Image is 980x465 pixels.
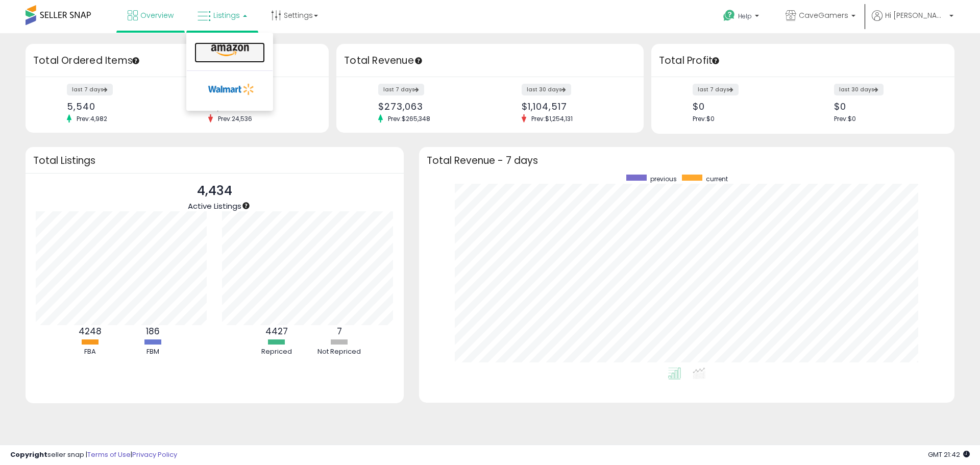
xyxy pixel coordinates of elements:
h3: Total Revenue [344,54,636,68]
strong: Copyright [10,450,47,459]
span: Help [738,12,752,20]
div: $273,063 [378,101,482,112]
span: Prev: $265,348 [383,114,435,123]
div: FBA [59,347,120,357]
label: last 7 days [693,84,739,95]
div: Tooltip anchor [131,56,140,65]
span: Prev: 4,982 [71,114,112,123]
span: previous [650,175,677,183]
span: CaveGamers [799,10,848,20]
span: 2025-08-11 21:42 GMT [928,450,970,459]
div: Not Repriced [309,347,370,357]
span: Prev: 24,536 [213,114,257,123]
div: $1,104,517 [522,101,626,112]
a: Privacy Policy [132,450,177,459]
div: 5,540 [67,101,169,112]
label: last 7 days [378,84,424,95]
span: Active Listings [188,201,241,211]
b: 186 [146,325,160,337]
p: 4,434 [188,181,241,201]
b: 4427 [265,325,288,337]
span: Prev: $0 [834,114,856,123]
span: current [706,175,728,183]
div: Tooltip anchor [241,201,251,210]
span: Listings [213,10,240,20]
a: Hi [PERSON_NAME] [872,10,953,33]
label: last 30 days [834,84,884,95]
label: last 30 days [522,84,571,95]
h3: Total Listings [33,157,396,164]
span: Prev: $0 [693,114,715,123]
div: Tooltip anchor [711,56,720,65]
b: 4248 [79,325,102,337]
a: Help [715,2,769,33]
div: $0 [834,101,937,112]
span: Overview [140,10,174,20]
b: 7 [337,325,342,337]
span: Prev: $1,254,131 [526,114,578,123]
div: $0 [693,101,795,112]
h3: Total Revenue - 7 days [427,157,947,164]
h3: Total Profit [659,54,947,68]
h3: Total Ordered Items [33,54,321,68]
div: Repriced [246,347,307,357]
span: Hi [PERSON_NAME] [885,10,946,20]
i: Get Help [723,9,736,22]
a: Terms of Use [87,450,131,459]
div: seller snap | | [10,450,177,460]
label: last 7 days [67,84,113,95]
div: 21,899 [208,101,311,112]
div: Tooltip anchor [414,56,423,65]
div: FBM [122,347,183,357]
